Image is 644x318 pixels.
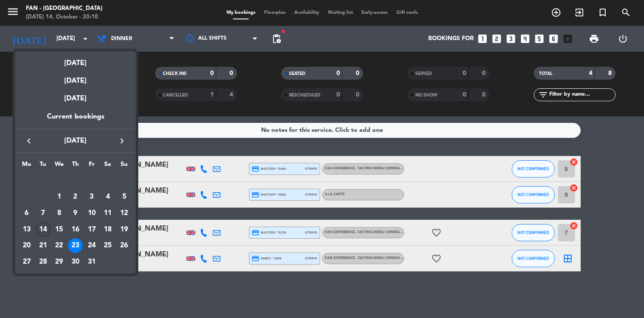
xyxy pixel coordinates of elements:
div: 25 [100,238,115,253]
th: Thursday [67,159,84,173]
td: October 31, 2025 [84,254,100,270]
td: October 27, 2025 [19,254,35,270]
th: Sunday [116,159,132,173]
div: 3 [84,190,99,204]
th: Saturday [100,159,116,173]
div: 4 [100,190,115,204]
div: 12 [117,206,131,221]
div: 29 [52,255,66,269]
i: keyboard_arrow_right [117,136,127,146]
td: October 16, 2025 [67,221,84,238]
td: October 19, 2025 [116,221,132,238]
div: 10 [84,206,99,221]
td: October 3, 2025 [84,189,100,205]
th: Wednesday [51,159,67,173]
td: October 1, 2025 [51,189,67,205]
td: October 15, 2025 [51,221,67,238]
div: 21 [36,238,50,253]
div: 14 [36,222,50,237]
td: October 7, 2025 [35,205,51,221]
td: October 25, 2025 [100,237,116,254]
td: October 26, 2025 [116,237,132,254]
div: 22 [52,238,66,253]
td: October 12, 2025 [116,205,132,221]
td: October 17, 2025 [84,221,100,238]
div: 11 [100,206,115,221]
div: 23 [68,238,83,253]
span: [DATE] [37,135,114,147]
th: Tuesday [35,159,51,173]
div: 30 [68,255,83,269]
td: October 28, 2025 [35,254,51,270]
div: 13 [19,222,34,237]
div: 27 [19,255,34,269]
div: 1 [52,190,66,204]
div: [DATE] [15,69,136,87]
td: October 21, 2025 [35,237,51,254]
td: October 18, 2025 [100,221,116,238]
button: keyboard_arrow_right [114,135,130,147]
div: 24 [84,238,99,253]
div: [DATE] [15,51,136,69]
td: October 29, 2025 [51,254,67,270]
div: 7 [36,206,50,221]
td: October 22, 2025 [51,237,67,254]
div: 18 [100,222,115,237]
td: October 14, 2025 [35,221,51,238]
div: 8 [52,206,66,221]
i: keyboard_arrow_left [24,136,34,146]
td: October 11, 2025 [100,205,116,221]
td: October 4, 2025 [100,189,116,205]
td: October 13, 2025 [19,221,35,238]
div: 19 [117,222,131,237]
div: 16 [68,222,83,237]
div: 9 [68,206,83,221]
div: 20 [19,238,34,253]
th: Monday [19,159,35,173]
td: October 8, 2025 [51,205,67,221]
div: 28 [36,255,50,269]
div: 6 [19,206,34,221]
button: keyboard_arrow_left [21,135,37,147]
td: October 2, 2025 [67,189,84,205]
td: October 6, 2025 [19,205,35,221]
th: Friday [84,159,100,173]
td: October 9, 2025 [67,205,84,221]
div: 2 [68,190,83,204]
td: October 24, 2025 [84,237,100,254]
div: 31 [84,255,99,269]
td: October 30, 2025 [67,254,84,270]
td: October 23, 2025 [67,237,84,254]
div: [DATE] [15,87,136,111]
div: 26 [117,238,131,253]
td: October 20, 2025 [19,237,35,254]
div: Current bookings [15,111,136,129]
td: October 5, 2025 [116,189,132,205]
div: 15 [52,222,66,237]
td: October 10, 2025 [84,205,100,221]
div: 5 [117,190,131,204]
td: OCT [19,173,132,189]
div: 17 [84,222,99,237]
